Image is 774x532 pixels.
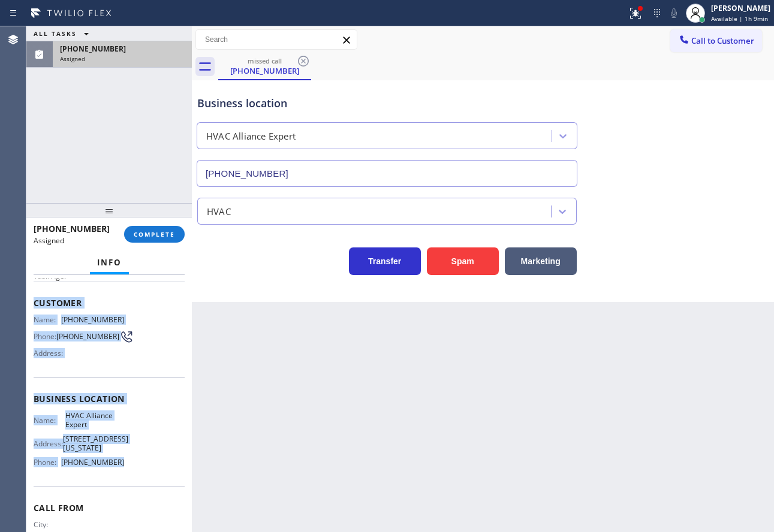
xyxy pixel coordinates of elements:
[349,247,421,275] button: Transfer
[197,95,577,111] div: Business location
[34,297,185,309] span: Customer
[196,30,357,49] input: Search
[90,251,129,274] button: Info
[34,29,77,38] span: ALL TASKS
[65,411,125,430] span: HVAC Alliance Expert
[34,416,65,425] span: Name:
[56,332,119,341] span: [PHONE_NUMBER]
[124,226,185,243] button: COMPLETE
[97,257,122,268] span: Info
[219,65,310,76] div: [PHONE_NUMBER]
[34,520,65,529] span: City:
[34,393,185,404] span: Business location
[427,247,499,275] button: Spam
[505,247,577,275] button: Marketing
[34,458,61,467] span: Phone:
[711,14,768,23] span: Available | 1h 9min
[197,160,577,187] input: Phone Number
[60,55,85,63] span: Assigned
[34,315,61,324] span: Name:
[63,434,128,453] span: [STREET_ADDRESS][US_STATE]
[34,235,64,246] span: Assigned
[206,129,296,143] div: HVAC Alliance Expert
[60,44,126,54] span: [PHONE_NUMBER]
[134,230,175,238] span: COMPLETE
[34,439,63,448] span: Address:
[34,349,65,358] span: Address:
[34,502,185,513] span: Call From
[34,223,110,234] span: [PHONE_NUMBER]
[711,3,770,13] div: [PERSON_NAME]
[34,332,56,341] span: Phone:
[207,204,231,218] div: HVAC
[670,29,762,52] button: Call to Customer
[61,315,124,324] span: [PHONE_NUMBER]
[665,5,682,22] button: Mute
[26,26,101,41] button: ALL TASKS
[61,458,124,467] span: [PHONE_NUMBER]
[219,53,310,79] div: (661) 449-7541
[219,56,310,65] div: missed call
[691,35,754,46] span: Call to Customer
